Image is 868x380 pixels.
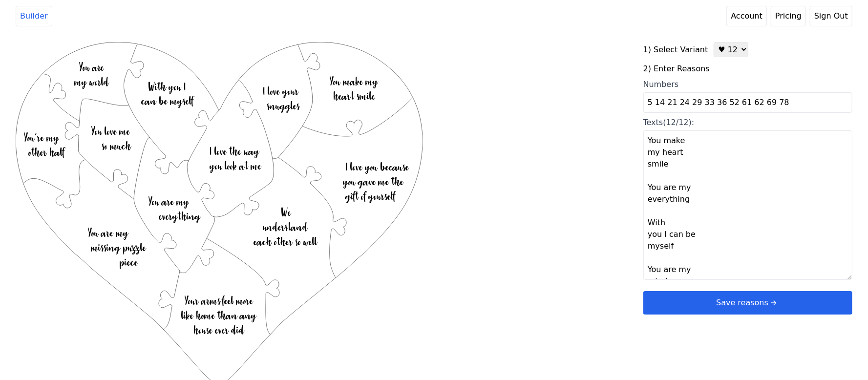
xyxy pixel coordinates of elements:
[120,254,139,270] text: piece
[210,144,260,159] text: I love the way
[643,130,852,280] textarea: Texts(12/12):
[643,291,852,315] button: Save reasonsarrow right short
[726,6,767,26] a: Account
[345,189,397,204] text: gift of yourself
[333,88,376,104] text: heart smile
[343,174,404,189] text: you gave me the
[193,323,245,338] text: house ever did
[330,74,379,89] text: You make my
[810,6,852,26] button: Sign Out
[148,194,190,209] text: You are my
[282,205,292,220] text: We
[643,79,852,90] div: Numbers
[263,220,309,235] text: understand
[182,308,257,323] text: like home than any
[102,138,131,153] text: so much
[91,124,130,139] text: You love me
[643,117,852,128] div: Texts
[91,240,147,255] text: missing puzzle
[643,63,852,75] label: 2) Enter Reasons
[148,79,186,94] text: With you I
[79,60,105,75] text: You are
[643,44,708,56] label: 1) Select Variant
[88,225,129,240] text: You are my
[345,159,409,174] text: I love you because
[663,118,694,127] span: (12/12):
[185,294,254,309] text: Your arms feel more
[210,158,262,173] text: you look at me
[263,84,299,99] text: I love your
[141,94,194,109] text: can be myself
[74,74,109,89] text: my world
[254,234,318,250] text: each other so well
[768,297,779,308] svg: arrow right short
[771,6,806,26] a: Pricing
[159,209,201,224] text: everything
[16,6,52,26] a: Builder
[643,92,852,113] input: Numbers
[267,98,300,113] text: snuggles
[28,145,65,160] text: other half
[24,130,60,145] text: You’re my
